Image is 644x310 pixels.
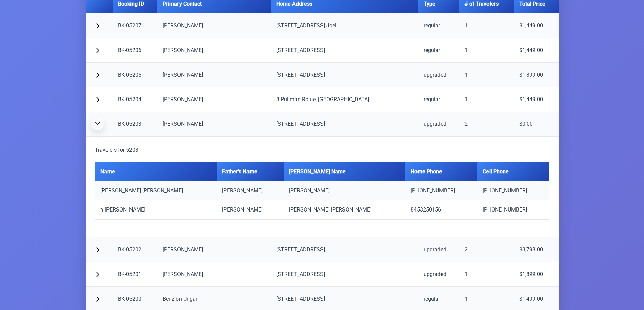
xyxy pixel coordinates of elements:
th: Home Phone [405,162,477,181]
td: $1,899.00 [514,63,559,87]
td: BK-05203 [113,112,158,137]
h5: Travelers for 5203 [95,146,549,154]
td: [PERSON_NAME] [157,237,271,262]
td: [PERSON_NAME] [157,87,271,112]
td: [PERSON_NAME] [217,200,284,220]
th: Cell Phone [477,162,549,181]
td: [PERSON_NAME] [157,112,271,137]
td: [PHONE_NUMBER] [477,200,549,220]
td: 8453250156 [405,200,477,220]
td: upgraded [418,262,459,287]
td: $3,798.00 [514,237,559,262]
td: [STREET_ADDRESS] Joel [271,13,418,38]
td: $1,449.00 [514,38,559,63]
td: 1 [459,87,514,112]
td: [STREET_ADDRESS] [271,112,418,137]
td: 2 [459,237,514,262]
td: regular [418,13,459,38]
td: ר [PERSON_NAME] [95,200,217,220]
td: 2 [459,112,514,137]
td: BK-05206 [113,38,158,63]
td: upgraded [418,237,459,262]
td: upgraded [418,112,459,137]
td: BK-05202 [113,237,158,262]
td: [PERSON_NAME] [157,13,271,38]
td: [PERSON_NAME] [284,181,405,200]
td: [STREET_ADDRESS] [271,38,418,63]
td: [PHONE_NUMBER] [477,181,549,200]
th: [PERSON_NAME] Name [284,162,405,181]
td: [PERSON_NAME] [PERSON_NAME] [284,200,405,220]
td: 1 [459,63,514,87]
th: Name [95,162,217,181]
td: [PHONE_NUMBER] [405,181,477,200]
td: [STREET_ADDRESS] [271,63,418,87]
td: [STREET_ADDRESS] [271,262,418,287]
td: 3 Pullman Route, [GEOGRAPHIC_DATA] [271,87,418,112]
td: [PERSON_NAME] [PERSON_NAME] [95,181,217,200]
td: [STREET_ADDRESS] [271,237,418,262]
td: [PERSON_NAME] [157,63,271,87]
td: $1,449.00 [514,87,559,112]
td: 1 [459,38,514,63]
td: [PERSON_NAME] [157,262,271,287]
td: regular [418,87,459,112]
th: Father's Name [217,162,284,181]
td: $1,899.00 [514,262,559,287]
td: BK-05204 [113,87,158,112]
td: regular [418,38,459,63]
td: BK-05201 [113,262,158,287]
td: BK-05205 [113,63,158,87]
td: 1 [459,13,514,38]
td: 1 [459,262,514,287]
td: upgraded [418,63,459,87]
td: [PERSON_NAME] [157,38,271,63]
td: [PERSON_NAME] [217,181,284,200]
td: $0.00 [514,112,559,137]
td: BK-05207 [113,13,158,38]
td: $1,449.00 [514,13,559,38]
